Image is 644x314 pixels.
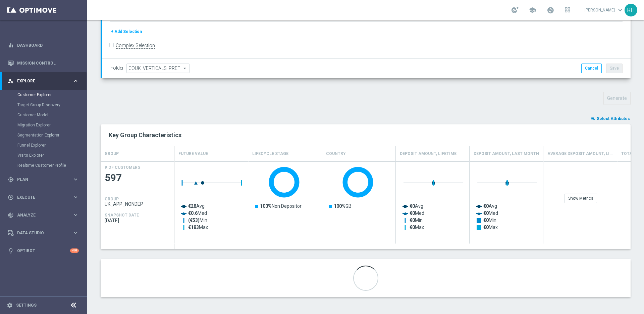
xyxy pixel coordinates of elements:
[7,61,79,66] button: Mission Control
[72,78,79,84] i: keyboard_arrow_right
[116,42,155,49] label: Complex Selection
[188,225,199,230] tspan: €183
[581,64,602,73] button: Cancel
[606,64,623,73] button: Save
[17,213,72,217] span: Analyze
[17,153,70,158] a: Visits Explorer
[7,248,79,253] div: lightbulb Optibot +10
[17,143,70,148] a: Funnel Explorer
[17,231,72,235] span: Data Studio
[72,194,79,200] i: keyboard_arrow_right
[17,110,87,120] div: Customer Model
[584,5,625,15] a: [PERSON_NAME]keyboard_arrow_down
[7,177,79,182] button: gps_fixed Plan keyboard_arrow_right
[105,213,139,218] h4: SNAPSHOT DATE
[591,116,596,121] i: playlist_add_check
[101,161,174,244] div: Press SPACE to select this row.
[17,242,70,260] a: Optibot
[17,122,70,128] a: Migration Explorer
[110,28,143,35] button: + Add Selection
[8,194,14,200] i: play_circle_outline
[483,203,497,209] text: Avg
[72,230,79,236] i: keyboard_arrow_right
[260,203,302,209] text: Non Depositor
[483,225,498,230] text: Max
[8,212,14,218] i: track_changes
[8,36,79,54] div: Dashboard
[400,148,457,160] h4: Deposit Amount, Lifetime
[188,218,207,223] text: Min
[483,225,489,230] tspan: €0
[8,176,14,183] i: gps_fixed
[188,210,198,216] tspan: €0.6
[483,218,489,223] tspan: €0
[334,203,352,209] text: GB
[17,130,87,140] div: Segmentation Explorer
[483,203,489,209] tspan: €0
[8,78,72,84] div: Explore
[17,54,79,72] a: Mission Control
[7,195,79,200] button: play_circle_outline Execute keyboard_arrow_right
[105,171,170,185] span: 597
[105,201,170,207] span: UK_APP_NONDEP
[8,230,72,236] div: Data Studio
[410,218,415,223] tspan: €0
[483,210,498,216] text: Med
[410,210,424,216] text: Med
[529,6,536,14] span: school
[483,210,489,216] tspan: €0
[8,42,14,48] i: equalizer
[17,163,70,168] a: Realtime Customer Profile
[7,212,79,218] button: track_changes Analyze keyboard_arrow_right
[474,148,539,160] h4: Deposit Amount, Last Month
[105,165,140,170] h4: # OF CUSTOMERS
[105,218,170,223] span: 2025-09-17
[410,203,423,209] text: Avg
[8,248,14,254] i: lightbulb
[17,178,72,182] span: Plan
[17,140,87,150] div: Funnel Explorer
[105,197,119,201] h4: GROUP
[17,36,79,54] a: Dashboard
[17,132,70,138] a: Segmentation Explorer
[17,160,87,170] div: Realtime Customer Profile
[72,212,79,218] i: keyboard_arrow_right
[8,212,72,218] div: Analyze
[252,148,288,160] h4: Lifecycle Stage
[17,195,72,199] span: Execute
[616,6,624,14] span: keyboard_arrow_down
[7,302,13,308] i: settings
[16,303,37,307] a: Settings
[188,225,208,230] text: Max
[7,230,79,236] div: Data Studio keyboard_arrow_right
[17,120,87,130] div: Migration Explorer
[70,248,79,253] div: +10
[8,194,72,200] div: Execute
[410,203,415,209] tspan: €0
[565,194,597,203] div: Show Metrics
[109,131,623,139] h2: Key Group Characteristics
[178,148,208,160] h4: Future Value
[17,102,70,108] a: Target Group Discovery
[8,54,79,72] div: Mission Control
[17,100,87,110] div: Target Group Discovery
[17,90,87,100] div: Customer Explorer
[188,218,200,223] tspan: (€53)
[590,115,631,122] button: playlist_add_check Select Attributes
[7,43,79,48] button: equalizer Dashboard
[410,210,415,216] tspan: €0
[8,78,14,84] i: person_search
[17,150,87,160] div: Visits Explorer
[410,218,423,223] text: Min
[188,210,207,216] text: Med
[188,203,196,209] tspan: €28
[597,116,630,121] span: Select Attributes
[603,92,631,105] button: Generate
[625,4,637,16] div: RH
[410,225,424,230] text: Max
[7,78,79,84] button: person_search Explore keyboard_arrow_right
